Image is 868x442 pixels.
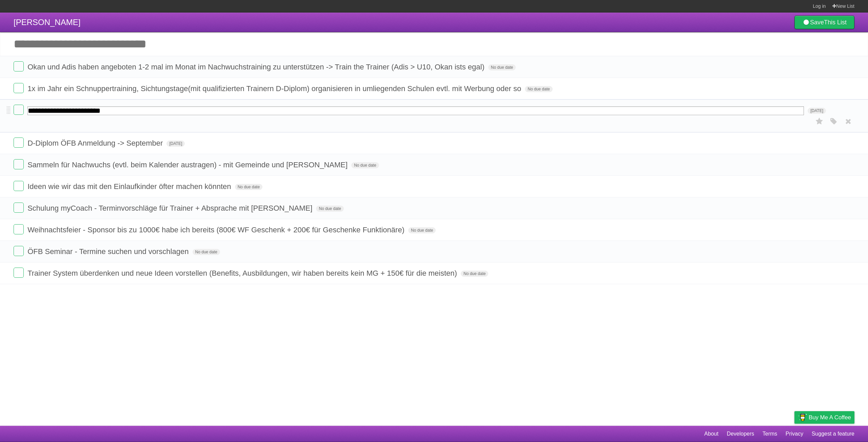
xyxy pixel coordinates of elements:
[824,19,847,26] b: This List
[488,64,516,70] span: No due date
[316,206,343,212] span: No due date
[809,412,851,423] span: Buy me a coffee
[798,412,807,423] img: Buy me a coffee
[27,161,349,169] span: Sammeln für Nachwuchs (evtl. beim Kalender austragen) - mit Gemeinde und [PERSON_NAME]
[461,271,488,277] span: No due date
[27,139,164,147] span: D-Diplom ÖFB Anmeldung -> September
[166,141,185,147] span: [DATE]
[27,182,233,191] span: Ideen wie wir das mit den Einlaufkinder öfter machen könnten
[14,159,24,169] label: Done
[786,427,803,440] a: Privacy
[727,427,754,440] a: Developers
[14,18,80,27] span: [PERSON_NAME]
[27,269,459,277] span: Trainer System überdenken und neue Ideen vorstellen (Benefits, Ausbildungen, wir haben bereits ke...
[14,83,24,93] label: Done
[763,427,777,440] a: Terms
[351,162,379,168] span: No due date
[14,203,24,213] label: Done
[27,226,406,234] span: Weihnachtsfeier - Sponsor bis zu 1000€ habe ich bereits (800€ WF Geschenk + 200€ für Geschenke Fu...
[812,427,854,440] a: Suggest a feature
[235,184,262,190] span: No due date
[14,181,24,191] label: Done
[27,204,314,212] span: Schulung myCoach - Terminvorschläge für Trainer + Absprache mit [PERSON_NAME]
[704,427,718,440] a: About
[27,247,190,256] span: ÖFB Seminar - Termine suchen und vorschlagen
[808,108,826,114] span: [DATE]
[525,86,552,92] span: No due date
[27,63,486,71] span: Okan und Adis haben angeboten 1-2 mal im Monat im Nachwuchstraining zu unterstützen -> Train the ...
[408,227,436,233] span: No due date
[794,16,854,29] a: SaveThis List
[813,116,826,127] label: Star task
[14,268,24,278] label: Done
[14,61,24,71] label: Done
[14,138,24,148] label: Done
[14,105,24,115] label: Done
[193,249,220,255] span: No due date
[27,84,523,93] span: 1x im Jahr ein Schnuppertraining, Sichtungstage(mit qualifizierten Trainern D-Diplom) organisiere...
[14,224,24,234] label: Done
[14,246,24,256] label: Done
[794,411,854,424] a: Buy me a coffee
